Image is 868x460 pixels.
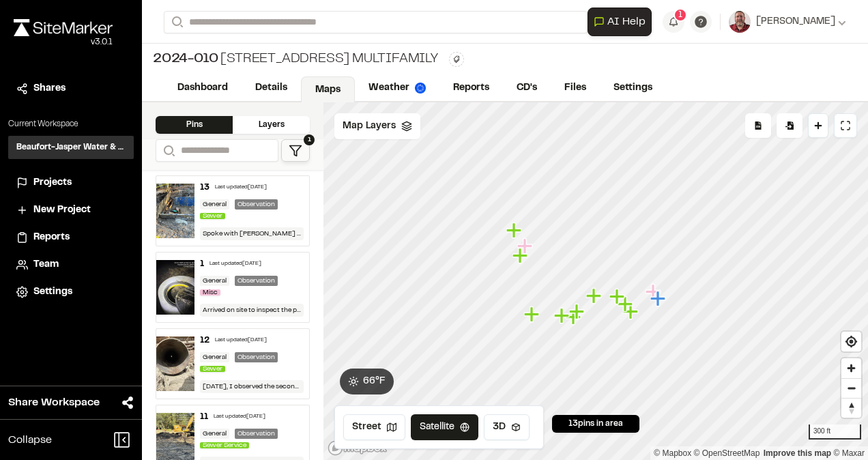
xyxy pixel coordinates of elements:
div: Map marker [506,222,524,240]
div: Last updated [DATE] [214,413,265,421]
div: Map marker [554,307,572,325]
div: Last updated [DATE] [215,336,267,345]
img: file [156,260,194,315]
div: Open AI Assistant [588,8,657,36]
img: file [156,336,194,391]
div: Observation [235,276,278,286]
a: Mapbox logo [328,440,388,456]
div: General [200,352,229,362]
a: Weather [355,75,439,101]
button: Find my location [841,332,861,351]
span: 1 [304,134,315,145]
a: OpenStreetMap [694,448,760,458]
span: Projects [33,175,72,190]
button: Reset bearing to north [841,398,861,418]
div: No pins available to export [745,113,771,138]
span: Reset bearing to north [841,399,861,418]
a: Team [16,257,126,272]
div: 1 [200,258,204,270]
img: file [156,184,194,238]
span: Team [33,257,59,272]
span: Share Workspace [8,394,100,411]
a: Projects [16,175,126,190]
a: Reports [16,230,126,245]
button: 1 [663,11,684,33]
span: Settings [33,285,72,300]
button: [PERSON_NAME] [729,11,846,33]
button: 66°F [340,369,394,394]
div: Last updated [DATE] [209,260,261,268]
a: Maxar [833,448,865,458]
span: AI Help [607,14,646,30]
span: Sewer [200,366,225,372]
h3: Beaufort-Jasper Water & Sewer Authority [16,141,126,154]
span: Sewer Service [200,442,249,448]
span: 13 pins in area [568,418,623,430]
span: Reports [33,230,70,245]
span: Sewer [200,213,225,219]
div: Map marker [609,288,627,306]
img: precipai.png [415,83,426,94]
div: Oh geez...please don't... [14,36,113,48]
div: General [200,429,229,439]
button: Zoom in [841,358,861,378]
a: Shares [16,81,126,96]
div: Import Pins into your project [777,113,802,138]
a: Maps [301,76,355,102]
div: [DATE], I observed the second jack and bore operation. Unlimited Boring arrived approximately one... [200,380,304,393]
div: General [200,199,229,210]
div: Last updated [DATE] [215,184,267,192]
a: Files [551,75,600,101]
div: Map marker [646,283,663,301]
div: Map marker [586,287,604,305]
button: Street [343,414,405,440]
a: Dashboard [164,75,242,101]
button: Edit Tags [449,52,464,67]
button: 3D [484,414,530,440]
a: Settings [16,285,126,300]
a: Reports [439,75,503,101]
button: Search [156,139,180,162]
button: Search [164,11,188,33]
div: Arrived on site to inspect the previously missing manhole, which has now been delivered. Upon ins... [200,304,304,317]
div: Spoke with [PERSON_NAME] about [200,227,304,240]
span: Map Layers [343,119,396,134]
p: Current Workspace [8,118,134,130]
div: [STREET_ADDRESS] Multifamily [153,49,438,70]
div: 300 ft [809,425,861,440]
span: 1 [678,9,682,21]
img: rebrand.png [14,19,113,36]
span: Shares [33,81,66,96]
span: Collapse [8,432,52,448]
button: Satellite [411,414,478,440]
button: Open AI Assistant [588,8,652,36]
a: Map feedback [764,448,831,458]
img: User [729,11,751,33]
span: 2024-010 [153,49,218,70]
div: Observation [235,429,278,439]
span: New Project [33,203,91,218]
div: Map marker [512,247,530,265]
span: 66 ° F [363,374,386,389]
button: Zoom out [841,378,861,398]
div: Observation [235,199,278,210]
a: Mapbox [654,448,691,458]
div: Layers [233,116,310,134]
a: Settings [600,75,666,101]
button: 1 [281,139,310,162]
div: Map marker [524,306,542,324]
a: CD's [503,75,551,101]
canvas: Map [323,102,868,460]
div: General [200,276,229,286]
div: Observation [235,352,278,362]
a: Details [242,75,301,101]
div: 11 [200,411,208,423]
div: Pins [156,116,233,134]
span: [PERSON_NAME] [756,14,835,29]
div: Map marker [517,238,535,255]
a: New Project [16,203,126,218]
div: 12 [200,334,209,347]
